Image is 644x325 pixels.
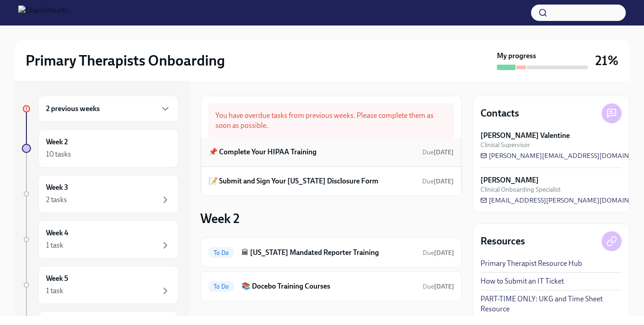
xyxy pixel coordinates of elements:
[200,210,240,227] h3: Week 2
[434,249,454,257] strong: [DATE]
[208,279,454,294] a: To Do📚 Docebo Training CoursesDue[DATE]
[422,177,454,186] span: August 8th, 2025 09:00
[241,248,415,258] h6: 🏛 [US_STATE] Mandated Reporter Training
[46,240,63,250] div: 1 task
[480,107,519,120] h4: Contacts
[46,195,67,205] div: 2 tasks
[422,148,454,156] span: Due
[595,52,618,69] h3: 21%
[423,283,454,290] span: Due
[46,286,63,296] div: 1 task
[208,283,234,290] span: To Do
[422,148,454,157] span: August 6th, 2025 09:00
[38,96,179,122] div: 2 previous weeks
[480,259,582,269] a: Primary Therapist Resource Hub
[423,282,454,291] span: August 19th, 2025 09:00
[480,141,530,149] span: Clinical Supervisor
[46,137,68,147] h6: Week 2
[434,148,454,156] strong: [DATE]
[22,129,179,168] a: Week 210 tasks
[209,147,317,157] h6: 📌 Complete Your HIPAA Training
[26,51,225,70] h2: Primary Therapists Onboarding
[480,185,561,194] span: Clinical Onboarding Specialist
[480,175,539,185] strong: [PERSON_NAME]
[423,249,454,257] span: August 15th, 2025 09:00
[208,249,234,256] span: To Do
[480,276,564,286] a: How to Submit an IT Ticket
[22,266,179,304] a: Week 51 task
[46,104,100,114] h6: 2 previous weeks
[208,245,454,260] a: To Do🏛 [US_STATE] Mandated Reporter TrainingDue[DATE]
[480,131,570,141] strong: [PERSON_NAME] Valentine
[46,274,68,284] h6: Week 5
[480,234,525,248] h4: Resources
[209,145,454,159] a: 📌 Complete Your HIPAA TrainingDue[DATE]
[434,283,454,290] strong: [DATE]
[46,149,71,159] div: 10 tasks
[241,281,415,291] h6: 📚 Docebo Training Courses
[209,176,378,186] h6: 📝 Submit and Sign Your [US_STATE] Disclosure Form
[497,51,536,61] strong: My progress
[434,178,454,185] strong: [DATE]
[422,178,454,185] span: Due
[22,220,179,259] a: Week 41 task
[209,174,454,188] a: 📝 Submit and Sign Your [US_STATE] Disclosure FormDue[DATE]
[480,294,622,314] a: PART-TIME ONLY: UKG and Time Sheet Resource
[22,175,179,213] a: Week 32 tasks
[423,249,454,257] span: Due
[46,183,68,193] h6: Week 3
[208,103,454,138] div: You have overdue tasks from previous weeks. Please complete them as soon as possible.
[46,228,68,238] h6: Week 4
[18,5,69,20] img: CharlieHealth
